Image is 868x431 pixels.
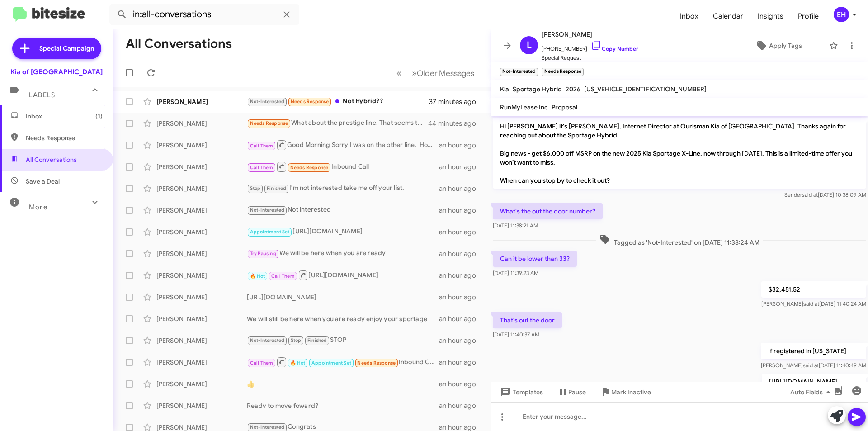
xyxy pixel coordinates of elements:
[156,97,247,106] div: [PERSON_NAME]
[95,112,103,121] span: (1)
[12,38,101,59] a: Special Campaign
[156,184,247,193] div: [PERSON_NAME]
[250,229,290,235] span: Appointment Set
[247,139,439,151] div: Good Morning Sorry I was on the other line. How can I help you
[706,3,750,29] a: Calendar
[156,249,247,258] div: [PERSON_NAME]
[791,3,826,29] a: Profile
[500,68,538,76] small: Not-Interested
[391,64,407,82] button: Previous
[247,205,439,215] div: Not interested
[542,68,583,76] small: Needs Response
[247,356,439,368] div: Inbound Call
[834,7,849,22] div: EH
[29,91,55,99] span: Labels
[26,133,103,142] span: Needs Response
[493,118,866,189] p: Hi [PERSON_NAME] it's [PERSON_NAME], Internet Director at Ourisman Kia of [GEOGRAPHIC_DATA]. Than...
[584,85,707,93] span: [US_VEHICLE_IDENTIFICATION_NUMBER]
[247,161,439,172] div: Inbound Call
[439,141,483,150] div: an hour ago
[500,85,509,93] span: Kia
[156,336,247,345] div: [PERSON_NAME]
[250,120,288,126] span: Needs Response
[156,401,247,410] div: [PERSON_NAME]
[761,362,866,369] span: [PERSON_NAME] [DATE] 11:40:49 AM
[750,3,791,29] a: Insights
[566,85,580,93] span: 2026
[250,165,274,171] span: Call Them
[39,44,94,53] span: Special Campaign
[493,312,562,328] p: That's out the door
[439,401,483,410] div: an hour ago
[439,206,483,215] div: an hour ago
[307,337,327,343] span: Finished
[542,40,638,53] span: [PHONE_NUMBER]
[156,358,247,367] div: [PERSON_NAME]
[291,99,329,104] span: Needs Response
[611,384,651,400] span: Mark Inactive
[412,67,417,79] span: »
[429,119,483,128] div: 44 minutes ago
[429,97,483,106] div: 37 minutes ago
[247,335,439,346] div: STOP
[439,314,483,323] div: an hour ago
[761,281,866,298] p: $32,451.52
[247,248,439,259] div: We will be here when you are ready
[417,68,474,78] span: Older Messages
[290,360,306,366] span: 🔥 Hot
[247,183,439,194] div: I'm not interested take me off your list.
[568,384,586,400] span: Pause
[513,85,562,93] span: Sportage Hybrid
[247,227,439,237] div: [URL][DOMAIN_NAME]
[769,38,802,54] span: Apply Tags
[493,222,538,229] span: [DATE] 11:38:21 AM
[156,379,247,388] div: [PERSON_NAME]
[156,206,247,215] div: [PERSON_NAME]
[550,384,593,400] button: Pause
[156,162,247,171] div: [PERSON_NAME]
[439,162,483,171] div: an hour ago
[26,155,77,164] span: All Conversations
[493,251,577,267] p: Can it be lower than 33?
[156,271,247,280] div: [PERSON_NAME]
[591,45,638,52] a: Copy Number
[803,362,819,369] span: said at
[673,3,706,29] a: Inbox
[26,177,60,186] span: Save a Deal
[357,360,396,366] span: Needs Response
[247,270,439,281] div: [URL][DOMAIN_NAME]
[247,401,439,410] div: Ready to move foward?
[493,331,539,338] span: [DATE] 11:40:37 AM
[439,336,483,345] div: an hour ago
[247,96,429,107] div: Not hybrid??
[439,358,483,367] div: an hour ago
[10,67,103,76] div: Kia of [GEOGRAPHIC_DATA]
[439,249,483,258] div: an hour ago
[406,64,480,82] button: Next
[552,103,577,111] span: Proposal
[156,141,247,150] div: [PERSON_NAME]
[596,234,763,247] span: Tagged as 'Not-Interested' on [DATE] 11:38:24 AM
[439,271,483,280] div: an hour ago
[250,185,261,191] span: Stop
[250,360,274,366] span: Call Them
[247,379,439,388] div: 👍
[126,37,232,51] h1: All Conversations
[271,273,295,279] span: Call Them
[291,337,302,343] span: Stop
[803,300,819,307] span: said at
[396,67,401,79] span: «
[784,191,866,198] span: Sender [DATE] 10:38:09 AM
[802,191,818,198] span: said at
[493,203,603,219] p: What's the out the door number?
[26,112,103,121] span: Inbox
[761,300,866,307] span: [PERSON_NAME] [DATE] 11:40:24 AM
[498,384,543,400] span: Templates
[156,119,247,128] div: [PERSON_NAME]
[439,227,483,237] div: an hour ago
[761,343,866,359] p: If registered in [US_STATE]
[250,251,276,256] span: Try Pausing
